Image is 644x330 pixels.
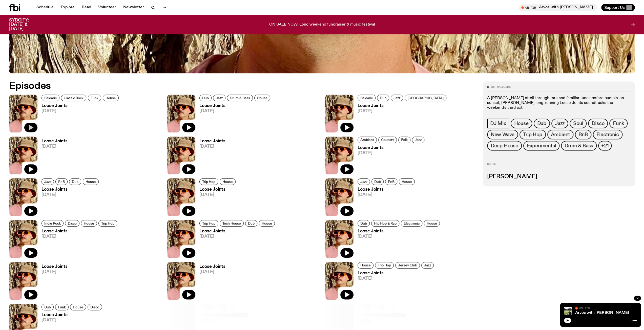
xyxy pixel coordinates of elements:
span: Dub [72,180,78,183]
a: Electronic [593,130,622,139]
span: Disco [592,121,604,126]
a: Loose Joints[DATE] [37,104,120,132]
span: House [262,222,272,225]
span: Experimental [527,143,556,148]
a: House [81,220,97,227]
p: ON SALE NOW! Long weekend fundraiser & music festival [269,23,375,27]
a: Newsletter [120,4,147,11]
span: New Wave [491,132,514,137]
span: [DATE] [41,144,68,149]
a: Classic Rock [61,95,86,101]
a: House [70,304,86,310]
a: Jazz [391,95,403,101]
span: House [402,180,412,183]
a: Bri is smiling and wearing a black t-shirt. She is standing in front of a lush, green field. Ther... [564,307,572,315]
h3: Loose Joints [41,139,68,143]
span: Jazz [415,138,422,142]
a: Disco [65,220,79,227]
span: Support Us [604,5,625,10]
a: Loose Joints[DATE] [37,187,100,216]
span: [DATE] [41,318,103,322]
img: Tyson stands in front of a paperbark tree wearing orange sunglasses, a suede bucket hat and a pin... [9,95,37,132]
a: House [358,262,373,269]
span: Balearic [360,96,373,100]
span: Dub [248,222,255,225]
a: House [259,220,275,227]
a: Hip Hop & Rap [371,220,399,227]
a: Loose Joints[DATE] [195,187,237,216]
h3: Loose Joints [41,313,103,317]
a: Disco [88,304,102,310]
a: Loose Joints[DATE] [354,187,416,216]
h3: Loose Joints [199,187,237,192]
span: [DATE] [41,234,119,239]
h3: Loose Joints [199,265,225,269]
h3: Loose Joints [41,229,119,233]
span: Indie Rock [44,222,61,225]
a: House [83,178,99,185]
h3: Loose Joints [199,139,225,143]
span: Disco [90,305,99,309]
h3: Loose Joints [358,229,441,233]
a: Schedule [33,4,57,11]
span: Dub [380,96,386,100]
span: Folk [401,138,408,142]
h2: Episodes [9,81,424,91]
span: Funk [613,121,624,126]
span: [GEOGRAPHIC_DATA] [407,96,444,100]
img: Tyson stands in front of a paperbark tree wearing orange sunglasses, a suede bucket hat and a pin... [167,178,195,216]
a: RnB [575,130,591,139]
a: Read [79,4,94,11]
img: Tyson stands in front of a paperbark tree wearing orange sunglasses, a suede bucket hat and a pin... [9,178,37,216]
h3: Loose Joints [358,146,426,150]
span: Dub [202,96,209,100]
span: Jazz [360,180,367,183]
a: Dub [371,178,384,185]
span: Funk [91,96,98,100]
span: Ambient [360,138,374,142]
a: Dub [245,220,257,227]
img: Tyson stands in front of a paperbark tree wearing orange sunglasses, a suede bucket hat and a pin... [167,137,195,174]
button: +21 [598,141,611,150]
a: Jazz [551,119,568,128]
span: Trip Hop [523,132,542,137]
a: Balearic [41,95,59,101]
a: Drum & Bass [227,95,253,101]
h3: Loose Joints [199,104,272,108]
span: Ambient [551,132,570,137]
a: Deep House [487,141,522,150]
a: Tech House [220,220,244,227]
span: [DATE] [41,270,68,274]
span: Electronic [596,132,619,137]
span: Jazz [424,263,431,267]
a: Loose Joints[DATE] [354,146,426,174]
span: Hip Hop & Rap [374,222,397,225]
span: House [427,222,437,225]
span: Dub [44,305,51,309]
span: On Air [579,306,590,310]
span: Drum & Bass [230,96,250,100]
span: Trip Hop [378,263,391,267]
a: Loose Joints[DATE] [354,104,448,132]
h2: Hosts [487,163,631,169]
a: Dub [377,95,389,101]
button: On AirArvos with [PERSON_NAME] [519,4,597,11]
a: Loose Joints[DATE] [195,104,272,132]
a: Dub [69,178,81,185]
span: [DATE] [358,193,416,197]
span: Jazz [393,96,400,100]
span: Trip Hop [202,180,215,183]
a: House [424,220,440,227]
a: House [103,95,119,101]
span: Tech House [222,222,241,225]
h3: Loose Joints [358,104,448,108]
img: Tyson stands in front of a paperbark tree wearing orange sunglasses, a suede bucket hat and a pin... [325,178,354,216]
a: Trip Hop [520,130,546,139]
img: Tyson stands in front of a paperbark tree wearing orange sunglasses, a suede bucket hat and a pin... [325,137,354,174]
a: Country [378,137,397,143]
span: Trip Hop [202,222,215,225]
h3: Loose Joints [41,265,68,269]
h3: SYDCITY: [DATE] & [DATE] [9,18,41,31]
h3: Loose Joints [358,187,416,192]
a: Loose Joints[DATE] [37,139,68,174]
